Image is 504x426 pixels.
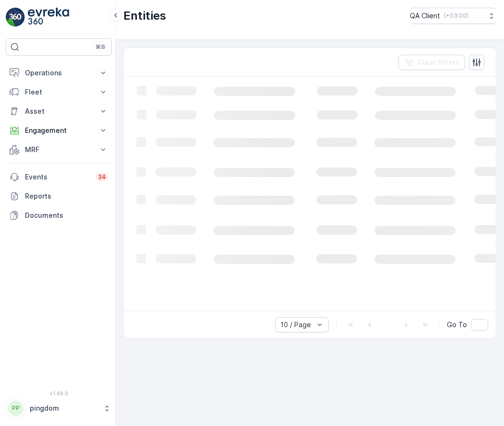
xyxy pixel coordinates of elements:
button: PPpingdom [6,398,112,418]
p: Documents [25,211,108,220]
p: ( +03:00 ) [444,12,468,20]
p: pingdom [30,403,98,413]
p: 34 [98,173,106,181]
img: logo [6,8,25,27]
button: QA Client(+03:00) [410,8,496,24]
img: logo_light-DOdMpM7g.png [28,8,69,27]
p: MRF [25,145,93,154]
button: Asset [6,102,112,121]
button: Clear Filters [398,55,465,70]
p: Events [25,172,90,182]
p: Asset [25,106,93,116]
p: Reports [25,191,108,201]
a: Documents [6,206,112,225]
button: Fleet [6,83,112,102]
a: Events34 [6,167,112,187]
p: Entities [123,8,166,24]
p: ⌘B [96,43,105,51]
p: Operations [25,68,93,78]
span: v 1.49.0 [6,390,112,396]
p: Clear Filters [418,58,459,67]
button: Operations [6,63,112,83]
div: PP [8,401,24,416]
p: Fleet [25,87,93,97]
span: Go To [447,320,467,330]
p: QA Client [410,11,440,21]
p: Engagement [25,126,93,135]
button: MRF [6,140,112,159]
button: Engagement [6,121,112,140]
a: Reports [6,187,112,206]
